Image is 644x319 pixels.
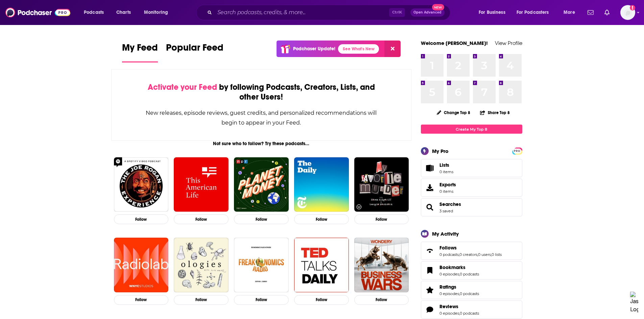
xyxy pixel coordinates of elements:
[354,238,409,292] img: Business Wars
[620,5,635,20] button: Show profile menu
[122,42,158,57] span: My Feed
[294,214,349,224] button: Follow
[559,7,583,18] button: open menu
[338,44,379,54] a: See What's New
[354,214,409,224] button: Follow
[234,157,289,212] img: Planet Money
[492,252,502,257] a: 0 lists
[620,5,635,20] span: Logged in as saltemari
[174,157,229,212] img: This American Life
[423,266,437,275] a: Bookmarks
[423,183,437,192] span: Exports
[460,311,479,316] a: 0 podcasts
[139,7,177,18] button: open menu
[439,245,457,251] span: Follows
[421,261,522,280] span: Bookmarks
[459,272,460,276] span: ,
[439,162,449,168] span: Lists
[491,252,492,257] span: ,
[234,295,289,305] button: Follow
[439,311,459,316] a: 0 episodes
[114,238,169,292] a: Radiolab
[439,264,479,270] a: Bookmarks
[202,5,457,20] div: Search podcasts, credits, & more...
[354,295,409,305] button: Follow
[294,238,349,292] img: TED Talks Daily
[111,141,412,147] div: Not sure who to follow? Try these podcasts...
[423,203,437,212] a: Searches
[439,284,456,290] span: Ratings
[293,46,335,52] p: Podchaser Update!
[5,6,70,19] img: Podchaser - Follow, Share and Rate Podcasts
[439,303,479,310] a: Reviews
[421,159,522,177] a: Lists
[432,231,459,237] div: My Activity
[439,182,456,188] span: Exports
[423,246,437,256] a: Follows
[234,214,289,224] button: Follow
[439,209,453,213] a: 3 saved
[166,42,223,62] a: Popular Feed
[513,148,521,153] a: PRO
[174,295,229,305] button: Follow
[439,169,453,174] span: 0 items
[439,284,479,290] a: Ratings
[480,106,510,119] button: Share Top 8
[174,238,229,292] img: Ologies with Alie Ward
[439,245,502,251] a: Follows
[114,295,169,305] button: Follow
[439,162,453,168] span: Lists
[460,291,479,296] a: 0 podcasts
[423,163,437,173] span: Lists
[116,8,131,17] span: Charts
[114,214,169,224] button: Follow
[630,5,635,10] svg: Add a profile image
[389,8,405,17] span: Ctrl K
[145,108,378,128] div: New releases, episode reviews, guest credits, and personalized recommendations will begin to appe...
[114,157,169,212] img: The Joe Rogan Experience
[122,42,158,62] a: My Feed
[166,42,223,57] span: Popular Feed
[478,252,491,257] a: 0 users
[421,40,488,46] a: Welcome [PERSON_NAME]!
[439,201,461,207] a: Searches
[517,8,549,17] span: For Podcasters
[432,4,444,10] span: New
[84,8,104,17] span: Podcasts
[432,148,449,154] div: My Pro
[439,252,459,257] a: 0 podcasts
[495,40,522,46] a: View Profile
[145,82,378,102] div: by following Podcasts, Creators, Lists, and other Users!
[423,305,437,314] a: Reviews
[512,7,559,18] button: open menu
[294,157,349,212] img: The Daily
[421,281,522,299] span: Ratings
[148,82,217,92] span: Activate your Feed
[459,252,477,257] a: 0 creators
[234,238,289,292] img: Freakonomics Radio
[459,311,460,316] span: ,
[421,242,522,260] span: Follows
[474,7,514,18] button: open menu
[439,303,458,310] span: Reviews
[421,179,522,197] a: Exports
[421,198,522,216] span: Searches
[354,157,409,212] img: My Favorite Murder with Karen Kilgariff and Georgia Hardstark
[460,272,479,276] a: 0 podcasts
[433,108,475,117] button: Change Top 8
[620,5,635,20] img: User Profile
[144,8,168,17] span: Monitoring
